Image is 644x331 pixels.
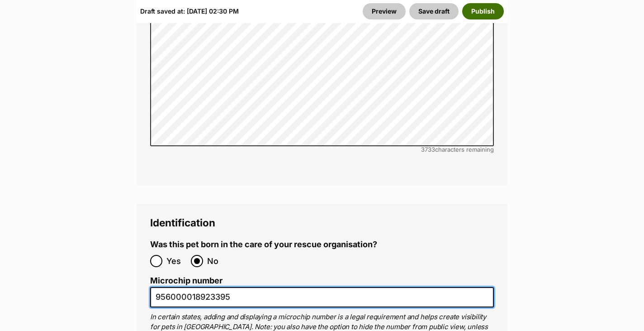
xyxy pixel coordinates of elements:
[150,216,215,229] span: Identification
[150,240,377,249] label: Was this pet born in the care of your rescue organisation?
[150,276,494,286] label: Microchip number
[150,146,494,153] div: characters remaining
[166,255,186,267] span: Yes
[207,255,227,267] span: No
[421,146,435,153] span: 3733
[462,3,504,19] button: Publish
[363,3,406,19] a: Preview
[140,3,239,19] div: Draft saved at: [DATE] 02:30 PM
[409,3,459,19] button: Save draft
